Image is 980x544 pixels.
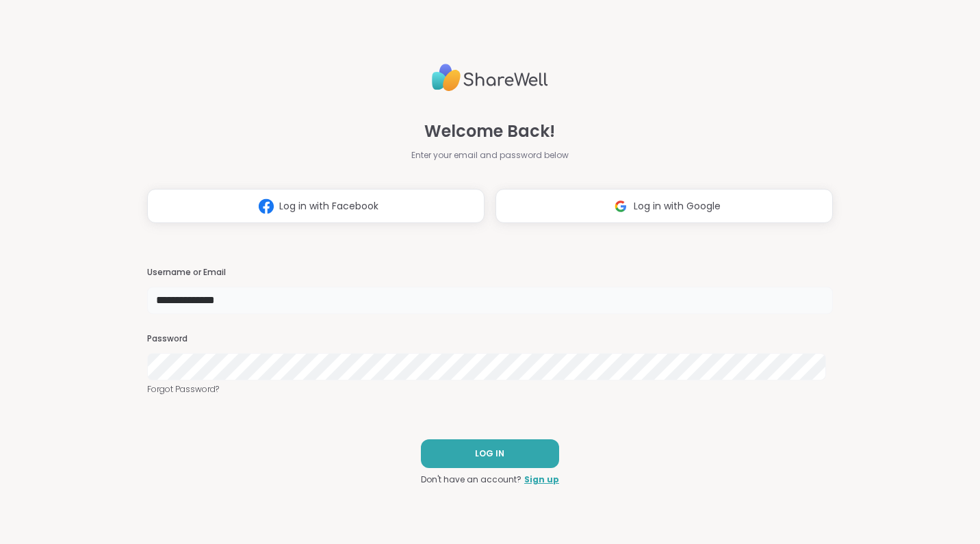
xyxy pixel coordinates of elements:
[147,189,485,223] button: Log in with Facebook
[147,333,833,345] h3: Password
[279,199,378,213] span: Log in with Facebook
[421,474,521,486] span: Don't have an account?
[524,474,559,486] a: Sign up
[424,119,555,144] span: Welcome Back!
[608,194,634,219] img: ShareWell Logomark
[432,58,548,97] img: ShareWell Logo
[411,149,569,161] span: Enter your email and password below
[495,189,833,223] button: Log in with Google
[475,448,504,460] span: LOG IN
[421,439,559,468] button: LOG IN
[634,199,721,213] span: Log in with Google
[147,383,833,396] a: Forgot Password?
[147,267,833,279] h3: Username or Email
[253,194,279,219] img: ShareWell Logomark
